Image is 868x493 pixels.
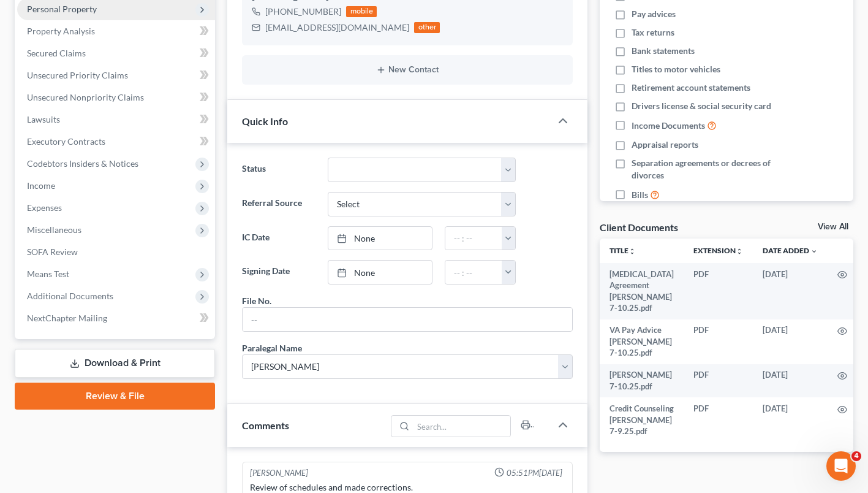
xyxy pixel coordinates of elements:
[600,263,684,319] td: [MEDICAL_DATA] Agreement [PERSON_NAME] 7-10.25.pdf
[27,269,69,279] span: Means Test
[632,139,698,151] span: Appraisal reports
[826,451,856,481] iframe: Intercom live chat
[242,342,302,354] div: Paralegal Name
[236,192,322,216] label: Referral Source
[600,319,684,364] td: VA Pay Advice [PERSON_NAME] 7-10.25.pdf
[328,261,431,284] a: None
[27,136,105,147] span: Executory Contracts
[27,26,95,36] span: Property Analysis
[265,6,341,18] div: [PHONE_NUMBER]
[818,223,848,231] a: View All
[684,364,753,398] td: PDF
[27,70,128,80] span: Unsecured Priority Claims
[346,6,377,17] div: mobile
[632,63,720,75] span: Titles to motor vehicles
[632,100,771,112] span: Drivers license & social security card
[27,92,144,102] span: Unsecured Nonpriority Claims
[15,383,215,410] a: Review & File
[27,180,55,191] span: Income
[753,397,828,442] td: [DATE]
[753,319,828,364] td: [DATE]
[632,82,750,94] span: Retirement account statements
[17,42,215,64] a: Secured Claims
[17,109,215,131] a: Lawsuits
[17,307,215,329] a: NextChapter Mailing
[27,313,107,323] span: NextChapter Mailing
[242,115,288,127] span: Quick Info
[763,246,818,255] a: Date Added expand_more
[236,158,322,182] label: Status
[17,20,215,42] a: Property Analysis
[236,260,322,285] label: Signing Date
[27,4,97,14] span: Personal Property
[810,248,818,255] i: expand_more
[600,364,684,398] td: [PERSON_NAME] 7-10.25.pdf
[17,241,215,263] a: SOFA Review
[445,261,502,284] input: -- : --
[736,248,743,255] i: unfold_more
[684,397,753,442] td: PDF
[27,246,78,257] span: SOFA Review
[242,294,271,307] div: File No.
[27,202,62,213] span: Expenses
[684,263,753,319] td: PDF
[413,416,510,437] input: Search...
[851,451,861,461] span: 4
[17,86,215,109] a: Unsecured Nonpriority Claims
[252,65,563,75] button: New Contact
[27,114,60,124] span: Lawsuits
[632,8,676,20] span: Pay advices
[632,157,780,182] span: Separation agreements or decrees of divorces
[414,22,440,33] div: other
[600,221,678,234] div: Client Documents
[17,64,215,86] a: Unsecured Priority Claims
[632,26,674,39] span: Tax returns
[328,227,431,250] a: None
[632,189,648,201] span: Bills
[250,467,308,479] div: [PERSON_NAME]
[242,419,289,431] span: Comments
[27,48,86,58] span: Secured Claims
[609,246,636,255] a: Titleunfold_more
[27,158,138,169] span: Codebtors Insiders & Notices
[753,364,828,398] td: [DATE]
[632,45,695,57] span: Bank statements
[507,467,562,479] span: 05:51PM[DATE]
[27,291,113,301] span: Additional Documents
[265,21,409,34] div: [EMAIL_ADDRESS][DOMAIN_NAME]
[753,263,828,319] td: [DATE]
[27,224,81,235] span: Miscellaneous
[684,319,753,364] td: PDF
[236,226,322,251] label: IC Date
[693,246,743,255] a: Extensionunfold_more
[243,308,572,331] input: --
[600,397,684,442] td: Credit Counseling [PERSON_NAME] 7-9.25.pdf
[445,227,502,250] input: -- : --
[628,248,636,255] i: unfold_more
[15,349,215,378] a: Download & Print
[632,120,705,132] span: Income Documents
[17,131,215,153] a: Executory Contracts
